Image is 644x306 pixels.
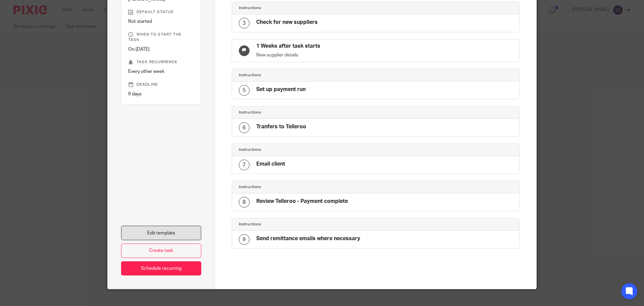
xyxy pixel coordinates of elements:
p: Task recurrence [128,59,194,65]
p: Default status [128,9,194,15]
p: When to start the task [128,32,194,43]
a: Schedule recurring [121,261,201,276]
div: 9 [239,234,250,245]
a: Edit template [121,226,201,240]
h4: Instructions [239,5,376,11]
p: On [DATE] [128,46,194,53]
p: New supplier details [256,52,376,58]
h4: Review Telleroo - Payment complete [256,198,348,205]
h4: Instructions [239,184,376,190]
a: Create task [121,244,201,258]
h4: Tranfers to Telleroo [256,123,306,130]
h4: Instructions [239,222,376,227]
h4: 1 Weeks after task starts [256,43,376,50]
h4: Instructions [239,73,376,78]
p: 9 days [128,91,194,97]
h4: Instructions [239,110,376,115]
div: 8 [239,197,250,208]
p: Every other week [128,68,194,75]
h4: Send remittance emails where necessary [256,235,360,242]
h4: Email client [256,161,285,168]
div: 3 [239,18,250,29]
h4: Instructions [239,147,376,152]
h4: Set up payment run [256,86,306,93]
div: 7 [239,160,250,170]
h4: Check for new suppliers [256,19,318,26]
div: 5 [239,85,250,96]
div: 6 [239,122,250,133]
p: Deadline [128,82,194,87]
p: Not started [128,18,194,25]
